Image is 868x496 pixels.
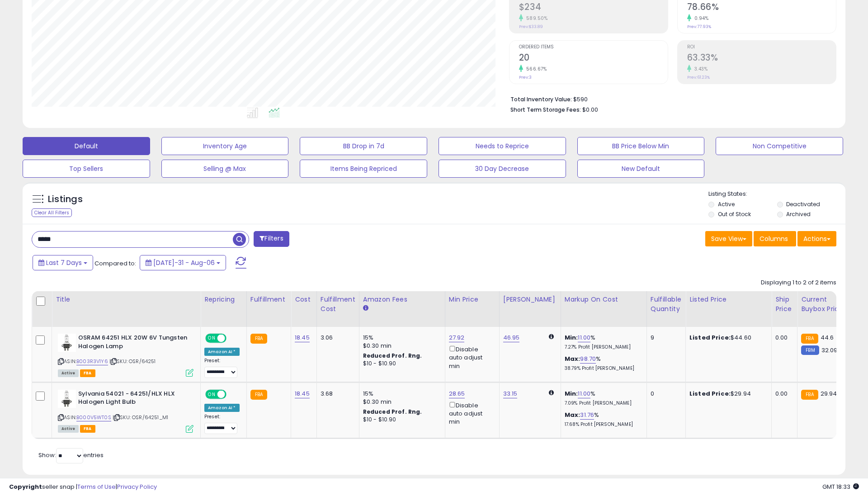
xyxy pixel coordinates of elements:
[786,200,820,208] label: Deactivated
[565,421,640,428] p: 17.68% Profit [PERSON_NAME]
[32,208,72,217] div: Clear All Filters
[705,231,752,246] button: Save View
[363,352,422,359] b: Reduced Prof. Rng.
[439,137,566,155] button: Needs to Reprice
[449,344,492,370] div: Disable auto adjust min
[775,295,793,314] div: Ship Price
[519,2,668,14] h2: $234
[38,451,104,459] span: Show: entries
[687,45,836,50] span: ROI
[321,295,355,314] div: Fulfillment Cost
[225,335,240,342] span: OFF
[689,333,731,342] b: Listed Price:
[58,369,79,377] span: All listings currently available for purchase on Amazon
[503,333,520,342] a: 46.95
[78,334,188,353] b: OSRAM 64251 HLX 20W 6V Tungsten Halogen Lamp
[153,258,215,267] span: [DATE]-31 - Aug-06
[58,425,79,433] span: All listings currently available for purchase on Amazon
[363,390,438,398] div: 15%
[58,390,76,408] img: 31l03HimfiL._SL40_.jpg
[582,105,598,114] span: $0.00
[46,258,82,267] span: Last 7 Days
[33,255,93,270] button: Last 7 Days
[565,365,640,372] p: 38.79% Profit [PERSON_NAME]
[449,333,465,342] a: 27.92
[565,333,578,342] b: Min:
[439,160,566,178] button: 30 Day Decrease
[80,425,95,433] span: FBA
[565,411,580,419] b: Max:
[519,75,532,80] small: Prev: 3
[48,193,83,206] h5: Listings
[754,231,796,246] button: Columns
[651,390,679,398] div: 0
[821,389,837,398] span: 29.94
[363,295,441,304] div: Amazon Fees
[523,15,548,22] small: 589.50%
[449,400,492,426] div: Disable auto adjust min
[321,390,352,398] div: 3.68
[56,295,197,304] div: Title
[58,390,193,432] div: ASIN:
[708,190,845,198] p: Listing States:
[449,295,495,304] div: Min Price
[801,390,818,400] small: FBA
[689,295,768,304] div: Listed Price
[363,334,438,342] div: 15%
[109,358,156,365] span: | SKU: OSR/64251
[519,52,668,65] h2: 20
[716,137,843,155] button: Non Competitive
[76,414,111,421] a: B000V5WT0S
[691,15,709,22] small: 0.94%
[9,483,157,491] div: seller snap | |
[687,52,836,65] h2: 63.33%
[80,369,95,377] span: FBA
[78,390,188,409] b: Sylvania 54021 - 64251/HLX HLX Halogen Light Bulb
[161,160,289,178] button: Selling @ Max
[295,333,310,342] a: 18.45
[300,137,427,155] button: BB Drop in 7d
[761,279,836,287] div: Displaying 1 to 2 of 2 items
[206,390,217,398] span: ON
[821,333,834,342] span: 44.6
[565,390,640,406] div: %
[565,400,640,406] p: 7.09% Profit [PERSON_NAME]
[250,334,267,344] small: FBA
[117,482,157,491] a: Privacy Policy
[821,346,838,354] span: 32.09
[206,335,217,342] span: ON
[363,408,422,416] b: Reduced Prof. Rng.
[113,414,168,421] span: | SKU: OSR/64251_M1
[565,355,640,372] div: %
[565,334,640,350] div: %
[797,231,836,246] button: Actions
[76,358,108,365] a: B003R3V1Y6
[801,295,848,314] div: Current Buybox Price
[510,106,581,113] b: Short Term Storage Fees:
[580,411,594,420] a: 31.76
[204,358,240,378] div: Preset:
[565,354,580,363] b: Max:
[250,295,287,304] div: Fulfillment
[565,389,578,398] b: Min:
[689,390,764,398] div: $29.94
[687,2,836,14] h2: 78.66%
[161,137,289,155] button: Inventory Age
[786,210,811,218] label: Archived
[140,255,226,270] button: [DATE]-31 - Aug-06
[204,348,240,356] div: Amazon AI *
[363,304,368,312] small: Amazon Fees.
[204,414,240,434] div: Preset:
[58,334,193,376] div: ASIN:
[801,334,818,344] small: FBA
[691,66,708,72] small: 3.43%
[250,390,267,400] small: FBA
[689,389,731,398] b: Listed Price:
[519,24,543,29] small: Prev: $33.89
[503,389,518,398] a: 33.15
[23,137,150,155] button: Default
[561,291,646,327] th: The percentage added to the cost of goods (COGS) that forms the calculator for Min & Max prices.
[523,66,547,72] small: 566.67%
[77,482,116,491] a: Terms of Use
[23,160,150,178] button: Top Sellers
